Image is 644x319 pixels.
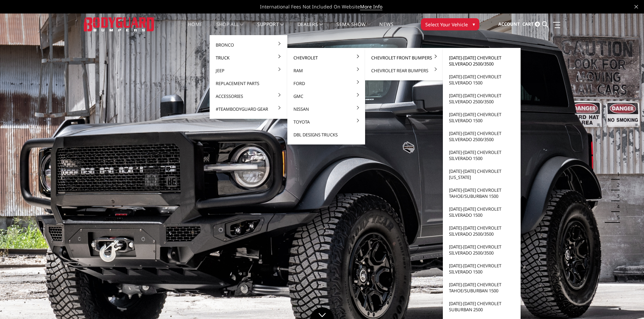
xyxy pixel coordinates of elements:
[446,70,518,89] a: [DATE]-[DATE] Chevrolet Silverado 1500
[212,64,285,77] a: Jeep
[212,90,285,103] a: Accessories
[368,51,440,64] a: Chevrolet Front Bumpers
[446,297,518,316] a: [DATE]-[DATE] Chevrolet Suburban 2500
[290,115,362,128] a: Toyota
[336,22,366,35] a: SEMA Show
[421,18,479,30] button: Select Your Vehicle
[379,22,393,35] a: News
[522,15,540,33] a: Cart 0
[84,17,155,31] img: BODYGUARD BUMPERS
[446,184,518,203] a: [DATE]-[DATE] Chevrolet Tahoe/Suburban 1500
[297,22,323,35] a: Dealers
[290,90,362,103] a: GMC
[425,21,468,28] span: Select Your Vehicle
[522,21,534,27] span: Cart
[446,127,518,146] a: [DATE]-[DATE] Chevrolet Silverado 2500/3500
[446,240,518,259] a: [DATE]-[DATE] Chevrolet Silverado 2500/3500
[446,89,518,108] a: [DATE]-[DATE] Chevrolet Silverado 2500/3500
[212,77,285,90] a: Replacement Parts
[498,21,520,27] span: Account
[446,221,518,240] a: [DATE]-[DATE] Chevrolet Silverado 2500/3500
[212,103,285,115] a: #TeamBodyguard Gear
[446,259,518,278] a: [DATE]-[DATE] Chevrolet Silverado 1500
[535,22,540,27] span: 0
[212,51,285,64] a: Truck
[212,38,285,51] a: Bronco
[446,146,518,165] a: [DATE]-[DATE] Chevrolet Silverado 1500
[368,64,440,77] a: Chevrolet Rear Bumpers
[613,212,620,223] button: 5 of 5
[188,22,202,35] a: Home
[446,108,518,127] a: [DATE]-[DATE] Chevrolet Silverado 1500
[360,3,382,10] a: More Info
[290,128,362,141] a: DBL Designs Trucks
[216,22,244,35] a: shop all
[446,278,518,297] a: [DATE]-[DATE] Chevrolet Tahoe/Suburban 1500
[446,165,518,184] a: [DATE]-[DATE] Chevrolet [US_STATE]
[473,21,475,28] span: ▾
[257,22,284,35] a: Support
[310,307,334,319] a: Click to Down
[446,203,518,221] a: [DATE]-[DATE] Chevrolet Silverado 1500
[613,180,620,190] button: 2 of 5
[498,15,520,33] a: Account
[613,201,620,212] button: 4 of 5
[290,77,362,90] a: Ford
[290,103,362,115] a: Nissan
[290,64,362,77] a: Ram
[613,190,620,201] button: 3 of 5
[290,51,362,64] a: Chevrolet
[613,169,620,180] button: 1 of 5
[446,51,518,70] a: [DATE]-[DATE] Chevrolet Silverado 2500/3500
